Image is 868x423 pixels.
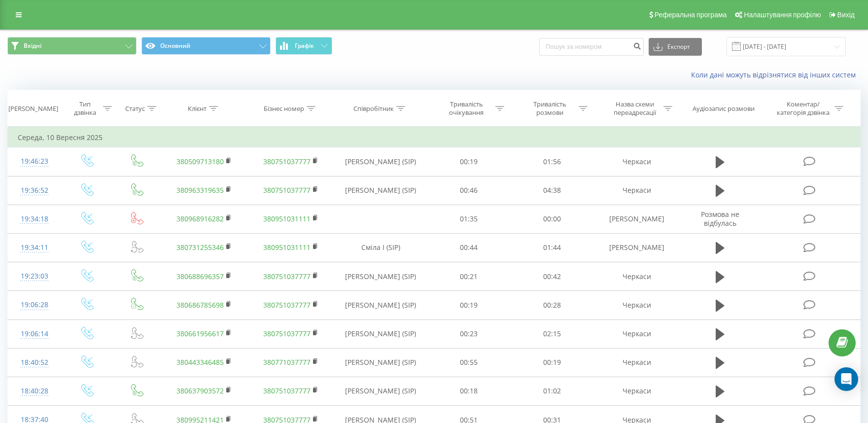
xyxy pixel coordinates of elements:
[18,353,51,372] div: 18:40:52
[18,382,51,401] div: 18:40:28
[593,348,680,377] td: Черкаси
[18,181,51,200] div: 19:36:52
[427,291,511,319] td: 00:19
[263,329,311,338] a: 380751037777
[511,377,594,405] td: 01:02
[334,233,427,262] td: Сміла І (SIP)
[511,176,594,205] td: 04:38
[539,38,644,56] input: Пошук за номером
[427,205,511,233] td: 01:35
[649,38,702,56] button: Експорт
[176,272,224,281] a: 380688696357
[593,233,680,262] td: [PERSON_NAME]
[8,105,58,113] div: [PERSON_NAME]
[593,205,680,233] td: [PERSON_NAME]
[263,357,311,367] a: 380771037777
[69,100,100,117] div: Тип дзвінка
[263,272,311,281] a: 380751037777
[334,262,427,291] td: [PERSON_NAME] (SIP)
[593,147,680,176] td: Черкаси
[593,291,680,319] td: Черкаси
[7,37,137,55] button: Вхідні
[511,147,594,176] td: 01:56
[188,105,207,113] div: Клієнт
[334,319,427,348] td: [PERSON_NAME] (SIP)
[176,386,224,395] a: 380637903572
[8,128,861,147] td: Середа, 10 Вересня 2025
[511,205,594,233] td: 00:00
[263,185,311,195] a: 380751037777
[774,100,832,117] div: Коментар/категорія дзвінка
[263,243,311,252] a: 380951031111
[18,238,51,257] div: 19:34:11
[176,357,224,367] a: 380443346485
[176,185,224,195] a: 380963319635
[427,147,511,176] td: 00:19
[18,152,51,171] div: 19:46:23
[593,377,680,405] td: Черкаси
[693,105,755,113] div: Аудіозапис розмови
[176,243,224,252] a: 380731255346
[176,214,224,223] a: 380968916282
[263,300,311,310] a: 380751037777
[655,11,727,19] span: Реферальна програма
[440,100,493,117] div: Тривалість очікування
[334,291,427,319] td: [PERSON_NAME] (SIP)
[834,367,858,391] div: Open Intercom Messenger
[837,11,855,19] span: Вихід
[701,210,739,228] span: Розмова не відбулась
[593,176,680,205] td: Черкаси
[593,319,680,348] td: Черкаси
[176,157,224,166] a: 380509713180
[353,105,394,113] div: Співробітник
[427,262,511,291] td: 00:21
[176,329,224,338] a: 380661956617
[176,300,224,310] a: 380686785698
[24,42,41,50] span: Вхідні
[511,291,594,319] td: 00:28
[744,11,821,19] span: Налаштування профілю
[511,348,594,377] td: 00:19
[523,100,576,117] div: Тривалість розмови
[427,348,511,377] td: 00:55
[18,324,51,344] div: 19:06:14
[511,233,594,262] td: 01:44
[427,319,511,348] td: 00:23
[427,176,511,205] td: 00:46
[608,100,661,117] div: Назва схеми переадресації
[264,105,304,113] div: Бізнес номер
[18,267,51,286] div: 19:23:03
[295,42,314,49] span: Графік
[511,262,594,291] td: 00:42
[263,157,311,166] a: 380751037777
[334,147,427,176] td: [PERSON_NAME] (SIP)
[125,105,145,113] div: Статус
[427,377,511,405] td: 00:18
[334,377,427,405] td: [PERSON_NAME] (SIP)
[427,233,511,262] td: 00:44
[18,210,51,229] div: 19:34:18
[334,176,427,205] td: [PERSON_NAME] (SIP)
[593,262,680,291] td: Черкаси
[511,319,594,348] td: 02:15
[141,37,271,55] button: Основний
[18,295,51,315] div: 19:06:28
[691,70,861,79] a: Коли дані можуть відрізнятися вiд інших систем
[263,386,311,395] a: 380751037777
[263,214,311,223] a: 380951031111
[334,348,427,377] td: [PERSON_NAME] (SIP)
[276,37,332,55] button: Графік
